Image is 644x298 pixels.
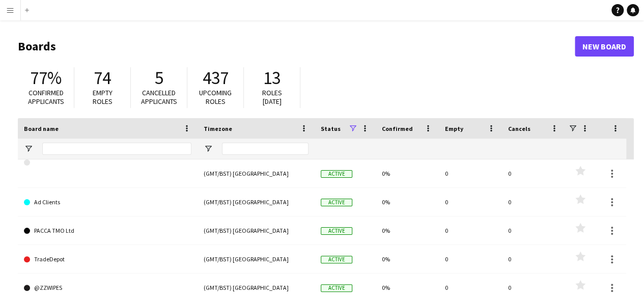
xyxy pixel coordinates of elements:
div: (GMT/BST) [GEOGRAPHIC_DATA] [198,159,315,187]
span: Cancelled applicants [141,88,177,106]
span: Cancels [508,125,530,132]
div: 0 [439,159,502,187]
div: 0 [502,159,565,187]
button: Open Filter Menu [24,144,33,153]
a: Ad Clients [24,188,191,216]
span: 5 [155,67,163,89]
span: 74 [94,67,111,89]
span: 13 [263,67,281,89]
div: 0% [376,159,439,187]
span: Empty [445,125,463,132]
div: (GMT/BST) [GEOGRAPHIC_DATA] [198,216,315,245]
div: 0 [502,245,565,273]
div: 0% [376,245,439,273]
div: (GMT/BST) [GEOGRAPHIC_DATA] [198,245,315,273]
div: 0 [502,188,565,216]
input: Timezone Filter Input [222,143,309,155]
div: 0% [376,188,439,216]
a: New Board [575,36,634,57]
span: Timezone [204,125,232,132]
span: Upcoming roles [199,88,232,106]
a: PACCA TMO Ltd [24,216,191,245]
span: Active [321,227,352,235]
a: TradeDepot [24,245,191,274]
div: 0 [439,188,502,216]
span: Roles [DATE] [262,88,282,106]
span: Status [321,125,341,132]
span: Board name [24,125,59,132]
div: 0 [502,216,565,245]
span: Confirmed applicants [28,88,64,106]
span: 77% [30,67,62,89]
div: (GMT/BST) [GEOGRAPHIC_DATA] [198,188,315,216]
span: Active [321,256,352,263]
span: Confirmed [382,125,413,132]
span: Active [321,284,352,292]
div: 0 [439,216,502,245]
input: Board name Filter Input [42,143,191,155]
span: Active [321,170,352,178]
div: 0% [376,216,439,245]
h1: Boards [18,39,575,54]
div: 0 [439,245,502,273]
button: Open Filter Menu [204,144,213,153]
span: Empty roles [93,88,113,106]
span: 437 [203,67,229,89]
span: Active [321,199,352,206]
